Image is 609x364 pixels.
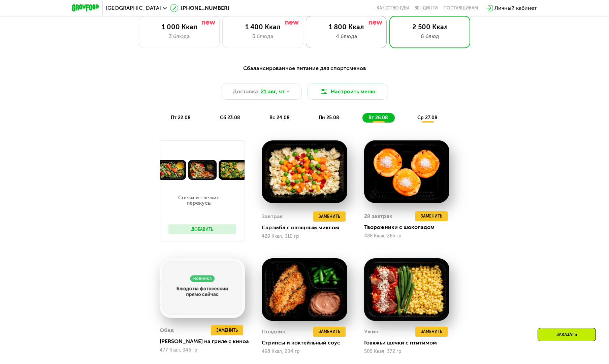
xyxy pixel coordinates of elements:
[269,115,290,121] span: вс 24.08
[364,327,379,337] div: Ужин
[364,233,449,239] div: 488 Ккал, 265 гр
[229,32,296,40] div: 3 блюда
[146,32,213,40] div: 3 блюда
[216,327,238,334] span: Заменить
[307,84,388,100] button: Настроить меню
[364,224,455,231] div: Творожники с шоколадом
[233,88,259,96] span: Доставка:
[168,195,229,206] p: Снеки и свежие перекусы
[319,328,340,335] span: Заменить
[262,327,285,337] div: Полдник
[364,211,392,221] div: 2й завтрак
[415,211,448,221] button: Заменить
[494,4,537,12] div: Личный кабинет
[313,211,346,222] button: Заменить
[377,5,409,11] a: Качество еды
[443,5,478,11] div: поставщикам
[417,115,438,121] span: ср 27.08
[160,325,174,335] div: Обед
[262,224,352,231] div: Скрэмбл с овощным миксом
[414,5,438,11] a: Вендинги
[211,325,243,335] button: Заменить
[262,234,347,239] div: 429 Ккал, 310 гр
[319,213,340,220] span: Заменить
[319,115,339,121] span: пн 25.08
[396,23,463,31] div: 2 500 Ккал
[421,328,442,335] span: Заменить
[421,213,442,220] span: Заменить
[262,211,283,222] div: Завтрак
[415,327,448,337] button: Заменить
[106,5,161,11] span: [GEOGRAPHIC_DATA]
[396,32,463,40] div: 6 блюд
[229,23,296,31] div: 1 400 Ккал
[261,88,285,96] span: 21 авг, чт
[313,32,380,40] div: 4 блюда
[313,23,380,31] div: 1 800 Ккал
[168,224,236,234] button: Добавить
[105,64,504,73] div: Сбалансированное питание для спортсменов
[171,115,191,121] span: пт 22.08
[262,349,347,354] div: 498 Ккал, 204 гр
[146,23,213,31] div: 1 000 Ккал
[160,338,250,345] div: [PERSON_NAME] на гриле с киноа
[220,115,240,121] span: сб 23.08
[364,339,455,346] div: Говяжьи щечки с птитимом
[368,115,388,121] span: вт 26.08
[170,4,229,12] a: [PHONE_NUMBER]
[538,328,596,341] div: Заказать
[313,327,346,337] button: Заменить
[160,348,245,353] div: 477 Ккал, 346 гр
[364,349,449,354] div: 505 Ккал, 372 гр
[262,339,352,346] div: Стрипсы и коктейльный соус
